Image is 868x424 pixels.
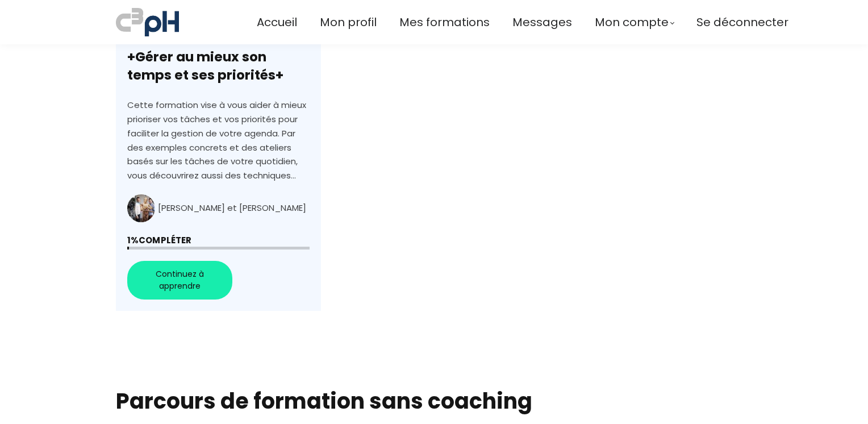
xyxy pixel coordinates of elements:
a: Mon profil [320,13,377,32]
a: Mes formations [399,13,490,32]
a: Se déconnecter [696,13,788,32]
span: Mon compte [595,13,669,32]
a: Messages [512,13,572,32]
a: Accueil [257,13,297,32]
img: a70bc7685e0efc0bd0b04b3506828469.jpeg [116,6,179,39]
h1: Parcours de formation sans coaching [116,388,752,415]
